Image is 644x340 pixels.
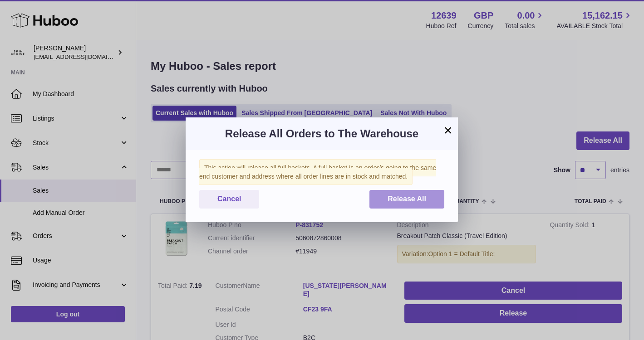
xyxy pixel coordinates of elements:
[199,190,259,209] button: Cancel
[217,195,241,203] span: Cancel
[388,195,426,203] span: Release All
[199,126,444,141] h3: Release All Orders to The Warehouse
[199,159,436,185] span: This action will release all full baskets. A full basket is an order/s going to the same end cust...
[442,125,453,136] button: ×
[369,190,444,209] button: Release All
